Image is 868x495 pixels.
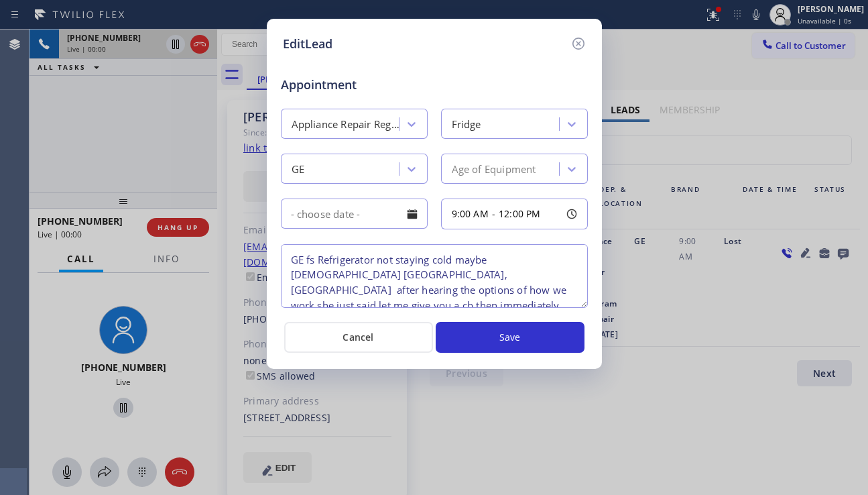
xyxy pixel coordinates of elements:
div: Appliance Repair Regular [292,117,400,132]
button: Cancel [284,322,433,353]
div: Fridge [452,117,481,132]
span: - [492,207,495,220]
span: 9:00 AM [452,207,489,220]
div: Age of Equipment [452,162,536,177]
div: GE [292,162,304,177]
span: 12:00 PM [499,207,541,220]
textarea: GE fs Refrigerator not staying cold maybe [DEMOGRAPHIC_DATA] [GEOGRAPHIC_DATA], [GEOGRAPHIC_DATA]... [281,244,588,308]
h5: EditLead [283,35,332,53]
span: Appointment [281,76,381,94]
input: - choose date - [281,199,428,229]
button: Save [436,322,584,353]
